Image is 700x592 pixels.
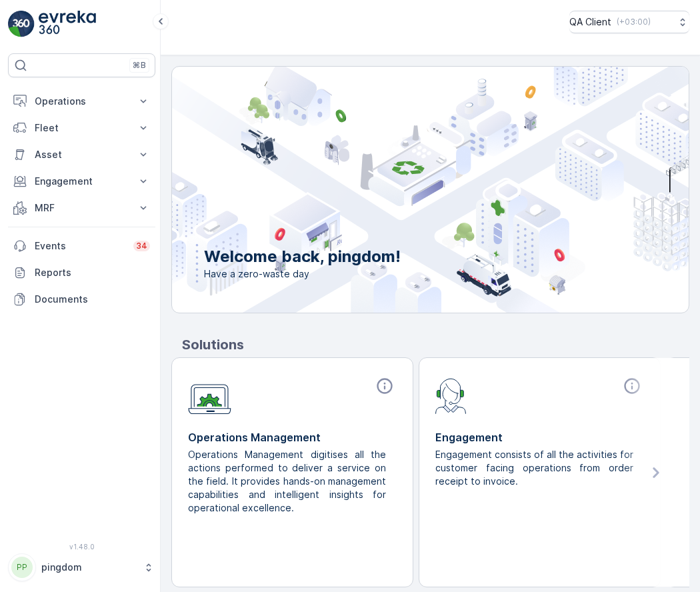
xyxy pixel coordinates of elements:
[8,553,155,581] button: PPpingdom
[35,121,129,135] p: Fleet
[8,11,35,37] img: logo
[8,168,155,195] button: Engagement
[8,141,155,168] button: Asset
[112,67,689,313] img: city illustration
[569,11,689,33] button: QA Client(+03:00)
[41,561,137,574] p: pingdom
[8,259,155,286] a: Reports
[133,60,146,71] p: ⌘B
[204,246,401,267] p: Welcome back, pingdom!
[35,201,129,215] p: MRF
[8,195,155,221] button: MRF
[136,241,147,251] p: 34
[8,115,155,141] button: Fleet
[8,286,155,313] a: Documents
[35,148,129,161] p: Asset
[188,448,386,515] p: Operations Management digitises all the actions performed to deliver a service on the field. It p...
[204,267,401,281] span: Have a zero-waste day
[8,543,155,551] span: v 1.48.0
[8,88,155,115] button: Operations
[11,557,33,578] div: PP
[435,377,467,414] img: module-icon
[435,448,633,488] p: Engagement consists of all the activities for customer facing operations from order receipt to in...
[35,239,125,253] p: Events
[188,377,231,415] img: module-icon
[8,233,155,259] a: Events34
[35,266,150,279] p: Reports
[35,175,129,188] p: Engagement
[569,15,611,29] p: QA Client
[188,429,397,445] p: Operations Management
[435,429,644,445] p: Engagement
[35,95,129,108] p: Operations
[35,293,150,306] p: Documents
[617,17,651,27] p: ( +03:00 )
[182,335,689,355] p: Solutions
[39,11,96,37] img: logo_light-DOdMpM7g.png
